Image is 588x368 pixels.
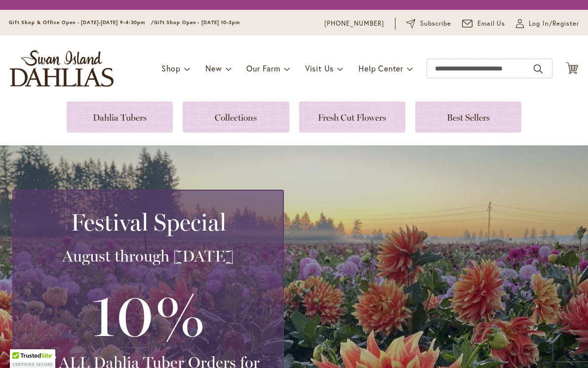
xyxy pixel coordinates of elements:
[420,19,451,29] span: Subscribe
[25,246,271,266] h3: August through [DATE]
[246,63,280,73] span: Our Farm
[324,19,384,29] a: [PHONE_NUMBER]
[9,19,154,26] span: Gift Shop & Office Open - [DATE]-[DATE] 9-4:30pm /
[205,63,222,73] span: New
[154,19,240,26] span: Gift Shop Open - [DATE] 10-3pm
[534,61,543,77] button: Search
[477,19,506,29] span: Email Us
[25,208,271,236] h2: Festival Special
[406,19,451,29] a: Subscribe
[25,276,271,353] h3: 10%
[305,63,334,73] span: Visit Us
[161,63,181,73] span: Shop
[516,19,579,29] a: Log In/Register
[462,19,506,29] a: Email Us
[529,19,579,29] span: Log In/Register
[358,63,403,73] span: Help Center
[10,50,114,87] a: store logo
